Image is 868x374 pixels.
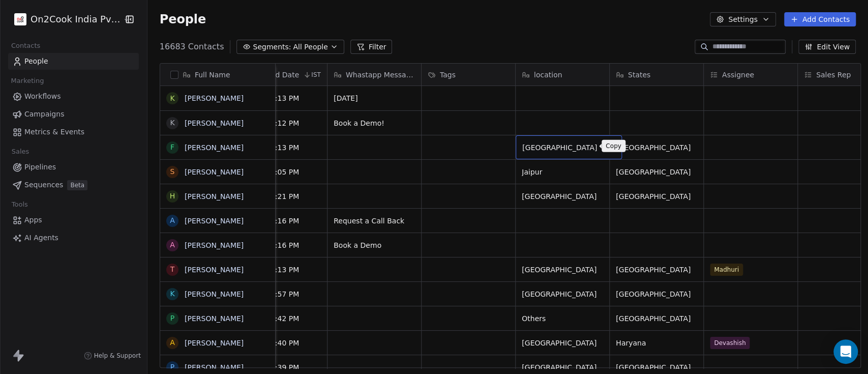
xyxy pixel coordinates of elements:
[628,70,650,80] span: States
[170,166,174,177] div: S
[24,109,64,120] span: Campaigns
[798,40,856,54] button: Edit View
[185,314,244,323] a: [PERSON_NAME]
[240,289,321,299] span: [DATE] 12:57 PM
[816,70,851,80] span: Sales Rep
[170,289,174,299] div: K
[616,313,697,324] span: [GEOGRAPHIC_DATA]
[522,265,603,275] span: [GEOGRAPHIC_DATA]
[24,127,84,137] span: Metrics & Events
[346,70,415,80] span: Whastapp Message
[8,106,139,123] a: Campaigns
[160,86,276,368] div: grid
[7,73,48,89] span: Marketing
[185,168,244,176] a: [PERSON_NAME]
[185,339,244,347] a: [PERSON_NAME]
[710,337,750,349] span: Devashish
[24,91,61,102] span: Workflows
[160,41,224,53] span: 16683 Contacts
[293,42,327,52] span: All People
[185,290,244,298] a: [PERSON_NAME]
[522,191,603,202] span: [GEOGRAPHIC_DATA]
[522,167,603,177] span: Jaipur
[185,94,244,102] a: [PERSON_NAME]
[616,142,697,153] span: [GEOGRAPHIC_DATA]
[311,71,321,79] span: IST
[327,64,421,85] div: Whastapp Message
[710,12,775,26] button: Settings
[334,118,415,128] span: Book a Demo!
[522,362,603,372] span: [GEOGRAPHIC_DATA]
[233,64,327,85] div: Created DateIST
[7,197,32,212] span: Tools
[606,142,621,150] p: Copy
[240,118,321,128] span: [DATE] 04:12 PM
[170,313,174,324] div: P
[185,266,244,274] a: [PERSON_NAME]
[833,339,858,364] div: Open Intercom Messenger
[616,191,697,202] span: [GEOGRAPHIC_DATA]
[24,180,63,190] span: Sequences
[170,215,175,226] div: A
[240,191,321,202] span: [DATE] 01:21 PM
[522,313,603,324] span: Others
[240,216,321,226] span: [DATE] 01:16 PM
[522,289,603,299] span: [GEOGRAPHIC_DATA]
[722,70,754,80] span: Assignee
[534,70,562,80] span: location
[616,362,697,372] span: [GEOGRAPHIC_DATA]
[240,362,321,372] span: [DATE] 12:39 PM
[170,118,174,128] div: K
[704,64,797,85] div: Assignee
[240,142,321,153] span: [DATE] 02:13 PM
[24,56,48,67] span: People
[616,167,697,177] span: [GEOGRAPHIC_DATA]
[7,38,45,53] span: Contacts
[8,53,139,70] a: People
[610,64,703,85] div: States
[522,338,603,348] span: [GEOGRAPHIC_DATA]
[24,162,56,172] span: Pipelines
[240,93,321,103] span: [DATE] 04:13 PM
[185,241,244,249] a: [PERSON_NAME]
[240,338,321,348] span: [DATE] 12:40 PM
[334,240,415,250] span: Book a Demo
[31,13,121,26] span: On2Cook India Pvt. Ltd.
[160,12,206,27] span: People
[710,264,743,276] span: Madhuri
[170,191,175,202] div: H
[8,88,139,105] a: Workflows
[14,13,26,25] img: on2cook%20logo-04%20copy.jpg
[170,142,174,153] div: F
[422,64,515,85] div: Tags
[185,363,244,371] a: [PERSON_NAME]
[67,180,87,190] span: Beta
[185,217,244,225] a: [PERSON_NAME]
[8,124,139,140] a: Metrics & Events
[522,142,597,153] span: [GEOGRAPHIC_DATA]
[195,70,230,80] span: Full Name
[334,93,415,103] span: [DATE]
[8,159,139,176] a: Pipelines
[94,352,141,360] span: Help & Support
[8,177,139,193] a: SequencesBeta
[240,167,321,177] span: [DATE] 02:05 PM
[84,352,141,360] a: Help & Support
[170,264,175,275] div: T
[170,240,175,250] div: A
[185,143,244,152] a: [PERSON_NAME]
[616,265,697,275] span: [GEOGRAPHIC_DATA]
[8,229,139,246] a: AI Agents
[170,93,174,104] div: K
[170,337,175,348] div: A
[24,233,58,243] span: AI Agents
[240,313,321,324] span: [DATE] 12:42 PM
[350,40,393,54] button: Filter
[24,215,42,225] span: Apps
[170,362,174,372] div: P
[253,42,291,52] span: Segments:
[616,289,697,299] span: [GEOGRAPHIC_DATA]
[8,212,139,228] a: Apps
[185,192,244,200] a: [PERSON_NAME]
[240,265,321,275] span: [DATE] 01:13 PM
